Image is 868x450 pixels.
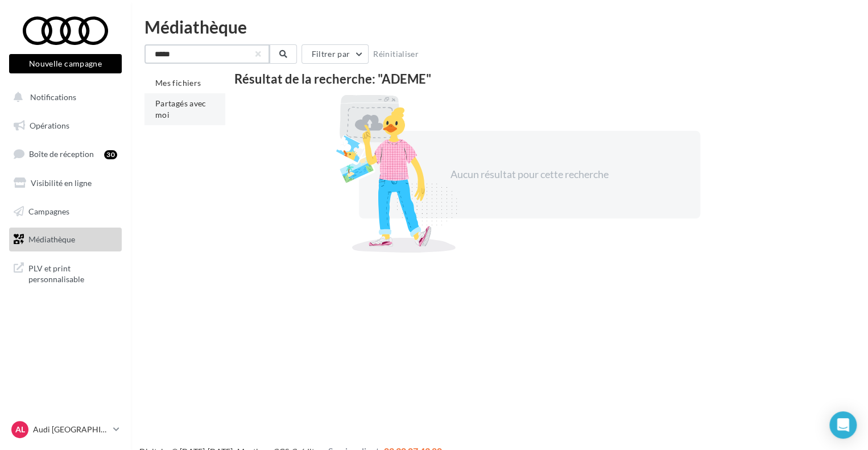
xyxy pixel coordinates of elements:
div: Médiathèque [144,18,854,35]
span: AL [15,424,25,435]
span: Aucun résultat pour cette recherche [450,168,609,180]
button: Notifications [7,85,119,109]
span: Médiathèque [28,234,75,244]
div: Résultat de la recherche: "ADEME" [234,73,824,85]
button: Réinitialiser [369,47,423,61]
a: Visibilité en ligne [7,171,124,195]
a: Opérations [7,114,124,138]
span: Partagés avec moi [155,98,206,119]
span: Boîte de réception [29,149,94,159]
a: AL Audi [GEOGRAPHIC_DATA] [9,419,122,440]
a: Campagnes [7,200,124,224]
button: Filtrer par [301,44,369,64]
p: Audi [GEOGRAPHIC_DATA] [33,424,109,435]
a: PLV et print personnalisable [7,256,124,290]
span: PLV et print personnalisable [28,261,117,285]
span: Notifications [30,92,76,102]
a: Boîte de réception30 [7,142,124,166]
span: Campagnes [28,206,69,216]
span: Opérations [30,121,69,130]
span: Mes fichiers [155,78,201,88]
a: Médiathèque [7,228,124,251]
button: Nouvelle campagne [9,54,122,73]
div: Open Intercom Messenger [829,411,857,439]
div: 30 [104,150,117,159]
span: Visibilité en ligne [31,178,92,188]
